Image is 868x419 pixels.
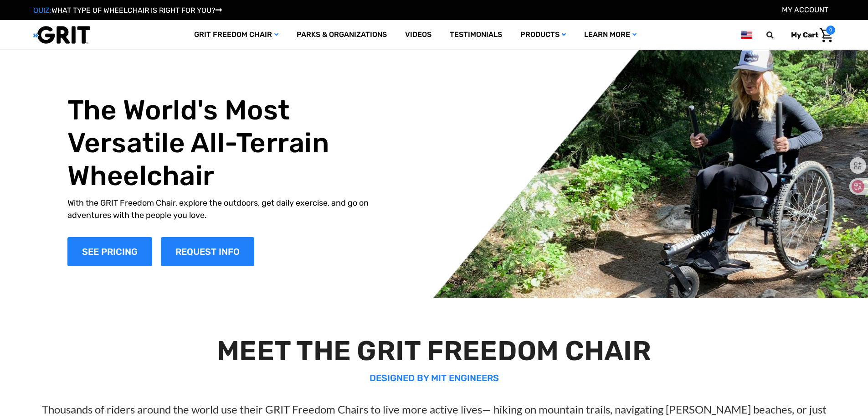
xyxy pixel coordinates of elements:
a: Products [511,20,575,50]
h2: MEET THE GRIT FREEDOM CHAIR [22,335,847,367]
a: QUIZ:WHAT TYPE OF WHEELCHAIR IS RIGHT FOR YOU? [33,6,222,15]
a: Account [782,5,828,14]
p: DESIGNED BY MIT ENGINEERS [22,371,847,385]
input: Search [770,26,784,45]
img: Cart [820,28,833,42]
span: QUIZ: [33,6,51,15]
span: My Cart [791,31,818,39]
a: Cart with 0 items [784,26,835,45]
a: GRIT Freedom Chair [185,20,288,50]
a: Learn More [575,20,646,50]
img: GRIT All-Terrain Wheelchair and Mobility Equipment [33,26,90,44]
a: Testimonials [441,20,511,50]
span: 0 [826,26,835,35]
p: With the GRIT Freedom Chair, explore the outdoors, get daily exercise, and go on adventures with ... [67,197,389,222]
a: Videos [396,20,441,50]
a: Parks & Organizations [288,20,396,50]
a: Slide number 1, Request Information [161,237,254,266]
h1: The World's Most Versatile All-Terrain Wheelchair [67,94,389,192]
a: Shop Now [67,237,152,266]
img: us.png [741,29,752,41]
